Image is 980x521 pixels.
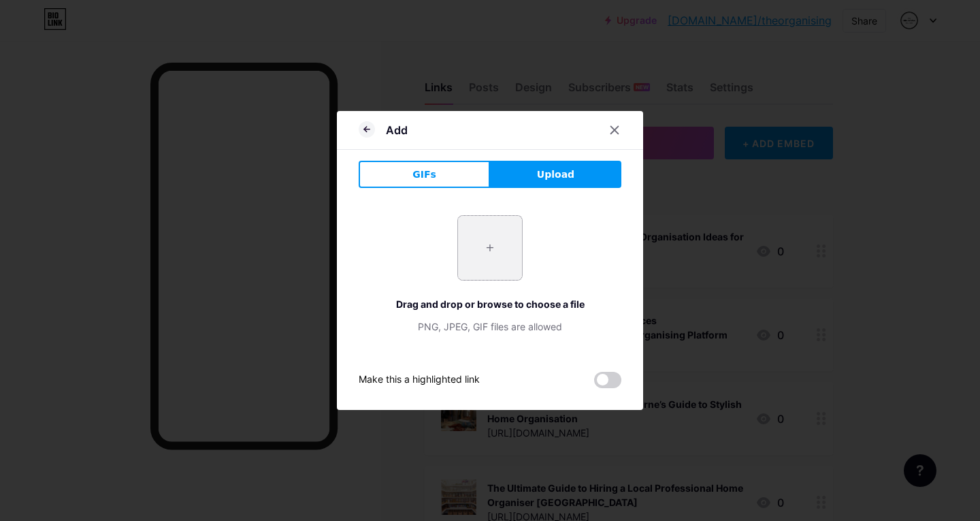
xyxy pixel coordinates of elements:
[359,161,490,188] button: GIFs
[359,372,480,388] div: Make this a highlighted link
[386,122,408,138] div: Add
[490,161,621,188] button: Upload
[537,168,574,182] span: Upload
[359,319,621,334] div: PNG, JPEG, GIF files are allowed
[412,168,436,182] span: GIFs
[359,297,621,311] div: Drag and drop or browse to choose a file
